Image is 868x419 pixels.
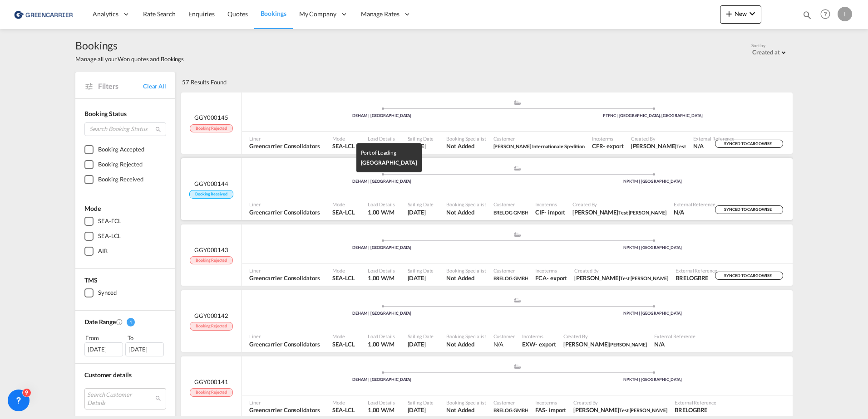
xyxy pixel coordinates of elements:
[247,377,518,383] div: DEHAM | [GEOGRAPHIC_DATA]
[693,142,735,150] span: N/A
[446,267,486,274] span: Booking Specialist
[446,135,486,142] span: Booking Specialist
[620,275,668,281] span: Test [PERSON_NAME]
[572,201,666,208] span: Created By
[98,81,143,91] span: Filters
[493,399,528,406] span: Customer
[368,406,395,414] span: 1,00 W/M
[408,201,434,208] span: Sailing Date
[84,333,166,356] span: From To [DATE][DATE]
[84,205,101,212] span: Mode
[493,340,515,348] div: N/A
[493,267,528,274] span: Customer
[446,399,486,406] span: Booking Specialist
[512,298,523,302] md-icon: assets/icons/custom/ship-fill.svg
[493,201,528,208] span: Customer
[446,274,486,282] span: Not Added
[535,399,566,406] span: Incoterms
[535,267,567,274] span: Incoterms
[93,10,118,19] span: Analytics
[190,388,232,397] span: Booking Rejected
[563,333,647,340] span: Created By
[518,179,789,185] div: NPKTM | [GEOGRAPHIC_DATA]
[368,142,395,150] span: 1,00 W/M
[332,333,355,340] span: Mode
[299,10,336,19] span: My Company
[98,217,121,226] div: SEA-FCL
[573,406,667,414] span: Isabel Test Huebner
[724,207,774,215] span: SYNCED TO CARGOWISE
[368,135,395,142] span: Load Details
[408,142,434,150] span: 30 Sep 2025
[572,208,666,216] span: Isabel Test Huebner
[715,272,783,280] div: SYNCED TO CARGOWISE
[408,208,434,216] span: 30 Sep 2025
[493,275,528,281] span: BRELOG GMBH
[512,232,523,237] md-icon: assets/icons/custom/ship-fill.svg
[408,274,434,282] span: 30 Sep 2025
[535,208,565,216] span: CIF import
[368,274,395,282] span: 1,00 W/M
[98,288,116,297] div: Synced
[493,208,528,216] span: BRELOG GMBH
[408,267,434,274] span: Sailing Date
[368,341,395,348] span: 1,00 W/M
[493,209,528,215] span: BRELOG GMBH
[261,10,286,17] span: Bookings
[752,49,780,56] div: Created at
[493,142,585,150] span: Karl Gross Internationale Spedition
[518,113,789,119] div: PTFNC | [GEOGRAPHIC_DATA], [GEOGRAPHIC_DATA]
[512,100,523,105] md-icon: assets/icons/custom/ship-fill.svg
[181,356,793,418] div: GGY000141 Booking Rejected assets/icons/custom/ship-fill.svgassets/icons/custom/roll-o-plane.svgP...
[715,140,783,148] div: SYNCED TO CARGOWISE
[84,109,166,118] div: Booking Status
[361,158,417,168] div: [GEOGRAPHIC_DATA]
[247,179,518,185] div: DEHAM | [GEOGRAPHIC_DATA]
[84,217,166,226] md-checkbox: SEA-FCL
[574,267,668,274] span: Created By
[84,371,131,379] span: Customer details
[545,406,566,414] div: - import
[838,7,852,21] div: I
[512,364,523,369] md-icon: assets/icons/custom/ship-fill.svg
[368,209,395,216] span: 1,00 W/M
[654,333,695,340] span: External Reference
[573,399,667,406] span: Created By
[535,340,556,348] div: - export
[182,72,226,92] div: 57 Results Found
[194,246,228,254] span: GGY000143
[368,267,395,274] span: Load Details
[446,333,486,340] span: Booking Specialist
[332,201,355,208] span: Mode
[631,142,686,150] span: Isabel Test
[249,267,320,274] span: Liner
[676,143,686,149] span: Test
[227,10,247,18] span: Quotes
[84,276,98,284] span: TMS
[818,6,833,22] span: Help
[98,175,143,184] div: Booking Received
[674,208,715,216] span: N/A
[194,180,228,188] span: GGY000144
[751,42,765,49] span: Sort by
[631,135,686,142] span: Created By
[247,245,518,251] div: DEHAM | [GEOGRAPHIC_DATA]
[518,245,789,251] div: NPKTM | [GEOGRAPHIC_DATA]
[155,126,162,133] md-icon: icon-magnify
[676,267,717,274] span: External Reference
[522,333,556,340] span: Incoterms
[249,406,320,414] span: Greencarrier Consolidators
[724,8,735,19] md-icon: icon-plus 400-fg
[493,274,528,282] span: BRELOG GMBH
[715,205,783,214] div: SYNCED TO CARGOWISE
[512,166,523,171] md-icon: assets/icons/custom/ship-fill.svg
[802,10,812,24] div: icon-magnify
[563,340,647,348] span: Isabel Huebner
[619,407,667,413] span: Test [PERSON_NAME]
[127,318,135,326] span: 1
[368,201,395,208] span: Load Details
[493,143,585,149] span: [PERSON_NAME] Internationale Spedition
[592,142,603,150] div: CFR
[332,340,355,348] span: SEA-LCL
